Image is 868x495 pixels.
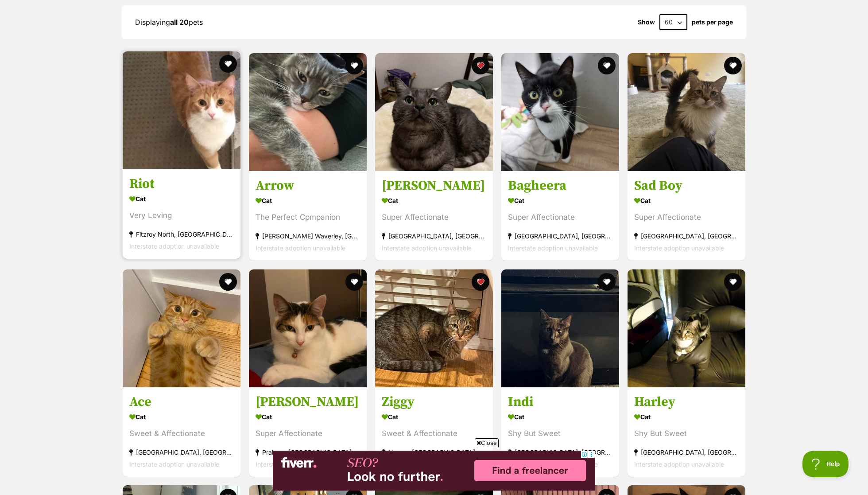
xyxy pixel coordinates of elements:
img: Arrow [249,53,367,171]
a: Indi Cat Shy But Sweet [GEOGRAPHIC_DATA], [GEOGRAPHIC_DATA] Interstate adoption unavailable favou... [501,387,619,477]
span: Interstate adoption unavailable [508,245,598,252]
div: Cat [129,193,234,206]
label: pets per page [692,19,733,26]
div: [GEOGRAPHIC_DATA], [GEOGRAPHIC_DATA] [634,230,739,242]
h3: Bagheera [508,178,612,195]
div: Super Affectionate [508,212,612,224]
h3: [PERSON_NAME] [256,394,360,410]
span: Interstate adoption unavailable [634,460,724,468]
div: Super Affectionate [634,212,739,224]
div: [GEOGRAPHIC_DATA], [GEOGRAPHIC_DATA] [508,230,612,242]
div: Cat [508,410,612,423]
button: favourite [598,57,616,74]
button: favourite [219,273,237,291]
a: Bagheera Cat Super Affectionate [GEOGRAPHIC_DATA], [GEOGRAPHIC_DATA] Interstate adoption unavaila... [501,171,619,261]
h3: Sad Boy [634,178,739,195]
div: Cat [634,410,739,423]
div: Shy But Sweet [508,428,612,440]
img: Sad Boy [628,53,745,171]
img: Ziggy [375,269,493,387]
div: [GEOGRAPHIC_DATA], [GEOGRAPHIC_DATA] [129,446,234,458]
button: favourite [219,55,237,73]
img: Harley [628,269,745,387]
div: [PERSON_NAME] Waverley, [GEOGRAPHIC_DATA] [256,230,360,242]
div: Cat [129,410,234,423]
div: Cat [382,195,486,207]
div: Shy But Sweet [634,428,739,440]
div: Super Affectionate [256,428,360,440]
div: Very Loving [129,210,234,222]
a: [PERSON_NAME] Cat Super Affectionate [GEOGRAPHIC_DATA], [GEOGRAPHIC_DATA] Interstate adoption una... [375,171,493,261]
img: Bagheera [501,53,619,171]
a: Ace Cat Sweet & Affectionate [GEOGRAPHIC_DATA], [GEOGRAPHIC_DATA] Interstate adoption unavailable... [123,387,240,477]
img: Indi [501,269,619,387]
div: Sweet & Affectionate [129,428,234,440]
a: Arrow Cat The Perfect Cpmpanion [PERSON_NAME] Waverley, [GEOGRAPHIC_DATA] Interstate adoption una... [249,171,367,261]
div: Cat [634,195,739,207]
div: The Perfect Cpmpanion [256,212,360,224]
button: favourite [724,273,742,291]
h3: Arrow [256,178,360,195]
div: Sweet & Affectionate [382,428,486,440]
h3: Ziggy [382,394,486,410]
h3: Indi [508,394,612,410]
span: Show [638,19,655,26]
img: Ace [123,269,240,387]
a: Riot Cat Very Loving Fitzroy North, [GEOGRAPHIC_DATA] Interstate adoption unavailable favourite [123,169,240,259]
span: Interstate adoption unavailable [129,243,219,250]
span: Interstate adoption unavailable [256,460,345,468]
span: Displaying pets [135,18,203,27]
button: favourite [345,273,363,291]
div: Cat [508,195,612,207]
iframe: Advertisement [273,451,595,491]
strong: all 20 [170,18,189,27]
img: Riot [123,51,240,169]
h3: [PERSON_NAME] [382,178,486,195]
span: Close [475,438,499,447]
a: Ziggy Cat Sweet & Affectionate Upwey, [GEOGRAPHIC_DATA] Interstate adoption unavailable favourite [375,387,493,477]
a: [PERSON_NAME] Cat Super Affectionate Prahran, [GEOGRAPHIC_DATA] Interstate adoption unavailable f... [249,387,367,477]
button: favourite [724,57,742,74]
span: Interstate adoption unavailable [382,245,472,252]
h3: Harley [634,394,739,410]
button: favourite [345,57,363,74]
h3: Ace [129,394,234,410]
div: Cat [256,410,360,423]
div: Super Affectionate [382,212,486,224]
span: Interstate adoption unavailable [256,245,345,252]
span: Interstate adoption unavailable [129,460,219,468]
div: Fitzroy North, [GEOGRAPHIC_DATA] [129,229,234,241]
div: Cat [382,410,486,423]
button: favourite [598,273,616,291]
div: Cat [256,195,360,207]
img: Milo [375,53,493,171]
div: [GEOGRAPHIC_DATA], [GEOGRAPHIC_DATA] [634,446,739,458]
button: favourite [472,273,489,291]
h3: Riot [129,176,234,193]
button: favourite [472,57,489,74]
div: [GEOGRAPHIC_DATA], [GEOGRAPHIC_DATA] [382,230,486,242]
span: Interstate adoption unavailable [634,245,724,252]
img: Queen Mary [249,269,367,387]
a: Harley Cat Shy But Sweet [GEOGRAPHIC_DATA], [GEOGRAPHIC_DATA] Interstate adoption unavailable fav... [628,387,745,477]
a: Sad Boy Cat Super Affectionate [GEOGRAPHIC_DATA], [GEOGRAPHIC_DATA] Interstate adoption unavailab... [628,171,745,261]
div: Prahran, [GEOGRAPHIC_DATA] [256,446,360,458]
iframe: Help Scout Beacon - Open [802,451,850,477]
